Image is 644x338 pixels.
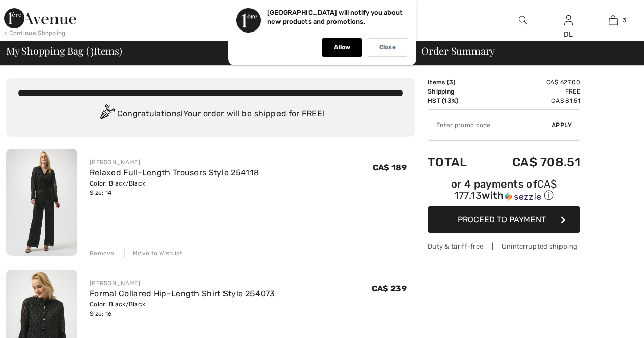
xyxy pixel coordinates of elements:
div: < Continue Shopping [4,28,66,38]
img: Sezzle [505,192,541,201]
div: Move to Wishlist [124,249,182,258]
td: HST (13%) [428,96,484,105]
span: 3 [623,16,626,25]
span: My Shopping Bag ( Items) [6,46,122,56]
td: CA$ 708.51 [484,145,580,179]
div: DL [546,29,591,40]
div: [PERSON_NAME] [90,279,275,288]
img: search the website [519,14,527,26]
span: CA$ 177.13 [454,178,557,201]
div: or 4 payments ofCA$ 177.13withSezzle Click to learn more about Sezzle [428,179,580,206]
a: Relaxed Full-Length Trousers Style 254118 [90,168,259,177]
input: Promo code [428,110,552,140]
td: Free [484,87,580,96]
img: My Bag [609,14,618,26]
div: Congratulations! Your order will be shipped for FREE! [18,104,403,125]
a: Formal Collared Hip-Length Shirt Style 254073 [90,289,275,298]
img: 1ère Avenue [4,8,76,28]
div: or 4 payments of with [428,179,580,202]
p: Allow [334,44,350,51]
img: Relaxed Full-Length Trousers Style 254118 [6,149,77,256]
img: Congratulation2.svg [97,104,117,125]
span: CA$ 239 [372,284,407,293]
td: Items ( ) [428,78,484,87]
p: Close [379,44,396,51]
div: Color: Black/Black Size: 16 [90,300,275,318]
div: Order Summary [409,46,638,56]
td: Shipping [428,87,484,96]
span: CA$ 189 [373,163,407,172]
div: [PERSON_NAME] [90,158,259,167]
td: Total [428,145,484,179]
td: CA$ 81.51 [484,96,580,105]
div: Remove [90,249,115,258]
div: Color: Black/Black Size: 14 [90,179,259,197]
span: Proceed to Payment [458,214,546,224]
p: [GEOGRAPHIC_DATA] will notify you about new products and promotions. [267,9,403,25]
a: Sign In [564,15,573,25]
div: Duty & tariff-free | Uninterrupted shipping [428,241,580,251]
td: CA$ 627.00 [484,78,580,87]
button: Proceed to Payment [428,206,580,233]
a: 3 [591,14,635,26]
span: Apply [552,120,572,130]
span: 3 [449,79,453,86]
img: My Info [564,14,573,26]
span: 3 [89,43,94,56]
